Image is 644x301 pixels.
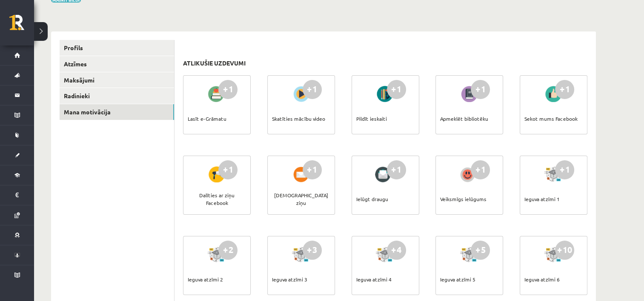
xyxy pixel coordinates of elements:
[218,80,238,99] div: +1
[60,72,174,88] a: Maksājumi
[60,40,174,56] a: Profils
[471,160,490,179] div: +1
[218,241,238,260] div: +2
[272,104,325,133] div: Skatīties mācību video
[440,264,475,294] div: Ieguva atzīmi 5
[524,184,560,214] div: Ieguva atzīmi 1
[303,160,322,179] div: +1
[555,160,574,179] div: +1
[303,80,322,99] div: +1
[272,264,307,294] div: Ieguva atzīmi 3
[356,104,387,133] div: Pildīt ieskaiti
[272,184,330,214] div: [DEMOGRAPHIC_DATA] ziņu
[356,264,392,294] div: Ieguva atzīmi 4
[555,241,574,260] div: +10
[188,264,223,294] div: Ieguva atzīmi 2
[60,56,174,72] a: Atzīmes
[218,160,238,179] div: +1
[188,104,226,133] div: Lasīt e-Grāmatu
[183,60,246,67] h3: Atlikušie uzdevumi
[387,241,406,260] div: +4
[471,80,490,99] div: +1
[356,184,388,214] div: Ielūgt draugu
[9,15,34,36] a: Rīgas 1. Tālmācības vidusskola
[440,104,488,133] div: Apmeklēt bibliotēku
[188,184,246,214] div: Dalīties ar ziņu Facebook
[60,104,174,120] a: Mana motivācija
[524,104,578,133] div: Sekot mums Facebook
[60,88,174,104] a: Radinieki
[440,184,487,214] div: Veiksmīgs ielūgums
[303,241,322,260] div: +3
[471,241,490,260] div: +5
[555,80,574,99] div: +1
[524,264,560,294] div: Ieguva atzīmi 6
[387,160,406,179] div: +1
[387,80,406,99] div: +1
